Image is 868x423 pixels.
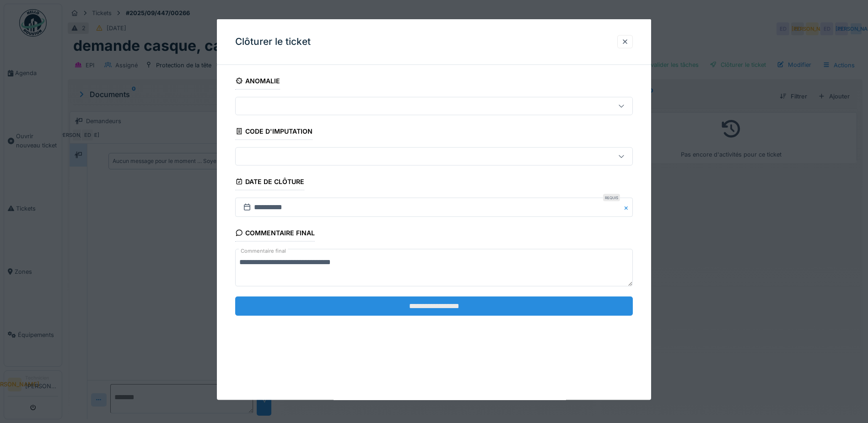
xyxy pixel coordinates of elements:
label: Commentaire final [239,245,288,257]
div: Commentaire final [235,226,315,242]
div: Requis [603,194,620,201]
h3: Clôturer le ticket [235,36,311,48]
div: Anomalie [235,74,280,90]
div: Date de clôture [235,175,304,190]
div: Code d'imputation [235,125,313,140]
button: Close [623,198,633,217]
